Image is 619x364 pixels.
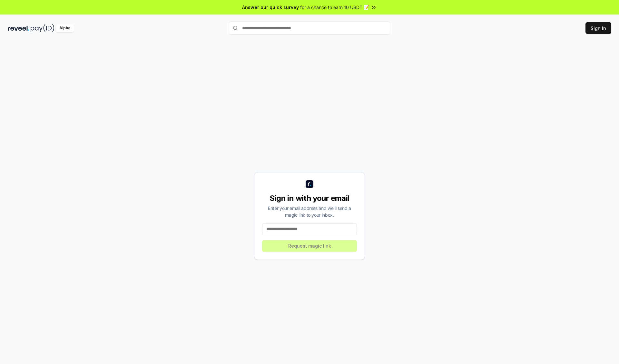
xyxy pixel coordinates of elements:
div: Sign in with your email [262,193,357,203]
button: Sign In [585,22,611,34]
img: pay_id [31,24,54,32]
div: Alpha [56,24,74,32]
img: logo_small [306,180,313,188]
span: for a chance to earn 10 USDT 📝 [300,4,369,11]
img: reveel_dark [8,24,29,32]
span: Answer our quick survey [242,4,299,11]
div: Enter your email address and we’ll send a magic link to your inbox. [262,205,357,218]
